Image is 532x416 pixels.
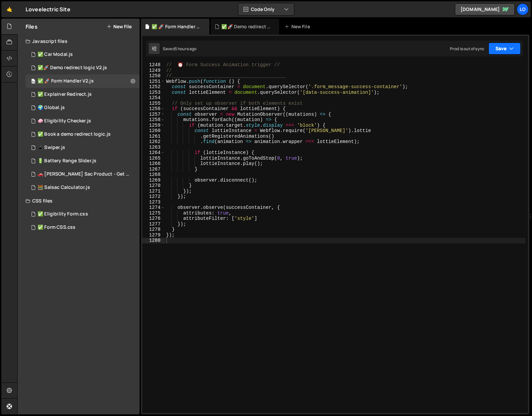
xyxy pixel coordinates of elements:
div: 🔋 Battery Range Slider.js [38,158,96,164]
div: 8014/42987.js [26,74,140,88]
div: 1266 [142,161,165,167]
span: 34 [31,79,35,84]
div: 5 hours ago [175,46,197,52]
div: 8014/41354.css [26,208,140,221]
div: 8014/41778.js [26,88,140,101]
div: 1263 [142,145,165,150]
div: 1280 [142,238,165,243]
div: ✅ Eligibility Form.css [38,211,88,217]
div: Loveelectric Site [26,5,70,13]
div: 1255 [142,101,165,106]
div: 📱 Swiper.js [38,145,65,151]
div: 🧮 Salsac Calculator.js [38,185,90,191]
div: 1272 [142,194,165,200]
div: Saved [163,46,197,52]
div: 1264 [142,150,165,156]
h2: Files [26,23,38,30]
div: 1274 [142,205,165,210]
div: 1273 [142,200,165,205]
button: Code Only [238,3,294,15]
div: ✅ Form CSS.css [38,224,75,230]
div: 8014/41995.js [26,48,140,61]
div: New File [284,23,312,30]
div: ✅ 🚀 Form Handler V2.js [38,78,94,84]
div: CSS files [18,194,140,208]
a: Lo [517,3,529,15]
div: 8014/41355.js [26,128,140,141]
div: 🚗 [PERSON_NAME] Sac Product - Get started.js [38,171,129,177]
div: 1276 [142,216,165,221]
a: 🤙 [1,1,18,17]
div: ✅ Book a demo redirect logic.js [38,131,111,137]
div: ✅ 🚀 Form Handler V2.js [152,23,201,30]
div: 1256 [142,106,165,112]
div: 1251 [142,79,165,84]
div: 1279 [142,232,165,238]
button: Save [488,43,521,55]
div: 1260 [142,128,165,134]
div: 8014/34824.js [26,154,140,168]
div: 1271 [142,189,165,194]
a: [DOMAIN_NAME] [455,3,515,15]
div: 1250 [142,73,165,79]
div: 1262 [142,139,165,145]
div: 1278 [142,227,165,232]
div: 8014/42657.js [26,114,140,128]
div: 1253 [142,90,165,95]
div: 1249 [142,68,165,73]
div: 1267 [142,167,165,172]
div: 1261 [142,134,165,139]
div: 8014/33036.js [26,168,142,181]
div: 8014/42769.js [26,101,140,114]
div: 8014/41351.css [26,221,140,234]
div: 8014/34949.js [26,141,140,154]
div: 1257 [142,112,165,117]
div: 1258 [142,117,165,123]
div: ✅🚀 Demo redirect logic V2.js [221,23,271,30]
div: 1248 [142,62,165,68]
div: ✅ Car Modal.js [38,52,73,58]
div: ✅🚀 Demo redirect logic V2.js [38,65,107,71]
div: 1265 [142,156,165,161]
button: New File [107,24,132,29]
div: 1259 [142,123,165,128]
div: 1268 [142,172,165,178]
div: Prod is out of sync [450,46,484,52]
div: 🧼 Eligibility Checker.js [38,118,91,124]
div: 🌍 Global.js [38,105,65,111]
div: Javascript files [18,35,140,48]
div: 1270 [142,183,165,189]
div: 1252 [142,84,165,90]
div: 8014/45834.js [26,61,140,74]
div: 1275 [142,210,165,216]
div: 1277 [142,221,165,227]
div: 8014/28850.js [26,181,140,194]
div: 1269 [142,178,165,183]
div: ✅ Explainer Redirect.js [38,91,92,97]
div: 1254 [142,95,165,101]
